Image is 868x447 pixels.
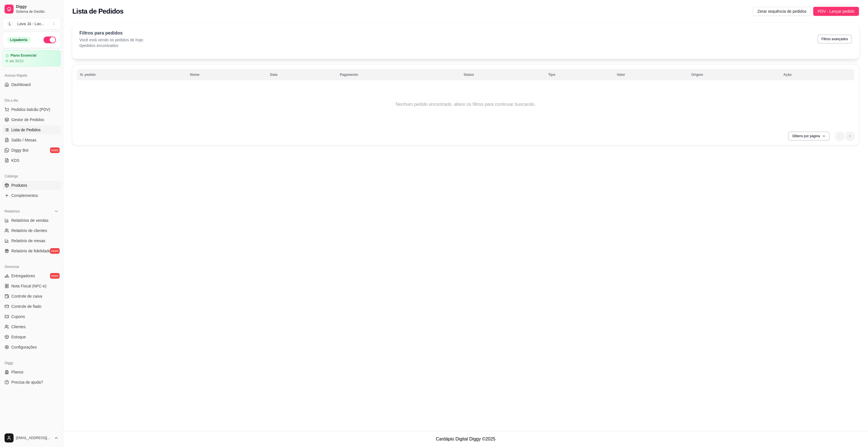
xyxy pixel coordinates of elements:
[2,80,61,89] a: Dashboard
[11,344,37,350] span: Configurações
[11,314,25,319] span: Cupons
[79,30,144,36] p: Filtros para pedidos
[2,312,61,321] a: Cupons
[11,218,49,223] span: Relatórios de vendas
[688,69,780,80] th: Origem
[2,125,61,134] a: Lista de Pedidos
[79,37,144,43] p: Você está vendo os pedidos de hoje.
[2,226,61,235] a: Relatório de clientes
[11,107,50,112] span: Pedidos balcão (PDV)
[11,324,26,330] span: Clientes
[11,248,51,254] span: Relatório de fidelidade
[2,216,61,225] a: Relatórios de vendas
[788,132,830,141] button: 30itens por página
[2,378,61,387] a: Precisa de ajuda?
[11,304,42,309] span: Controle de fiado
[17,21,44,27] div: Lava Já - Lav ...
[7,37,31,43] div: Loja aberta
[7,21,13,27] span: L
[2,271,61,280] a: Entregadoresnovo
[2,236,61,245] a: Relatório de mesas
[16,436,52,440] span: [EMAIL_ADDRESS][DOMAIN_NAME]
[11,293,42,299] span: Controle de caixa
[545,69,613,80] th: Tipo
[267,69,337,80] th: Data
[11,379,43,385] span: Precisa de ajuda?
[2,368,61,377] a: Planos
[2,322,61,331] a: Clientes
[11,117,44,123] span: Gestor de Pedidos
[44,36,56,43] button: Alterar Status
[11,369,23,375] span: Planos
[753,7,811,16] button: Zerar sequência de pedidos
[2,191,61,200] a: Complementos
[2,18,61,29] button: Select a team
[2,262,61,271] div: Gerenciar
[757,8,806,14] span: Zerar sequência de pedidos
[817,35,852,44] button: Filtros avançados
[2,343,61,352] a: Configurações
[11,82,31,87] span: Dashboard
[2,281,61,291] a: Nota Fiscal (NFC-e)
[11,147,29,153] span: Diggy Bot
[16,4,58,9] span: Diggy
[2,172,61,181] div: Catálogo
[11,228,47,233] span: Relatório de clientes
[2,96,61,105] div: Dia a dia
[2,358,61,368] div: Diggy
[832,129,857,143] nav: pagination navigation
[2,292,61,301] a: Controle de caixa
[11,283,46,289] span: Nota Fiscal (NFC-e)
[2,136,61,145] a: Salão / Mesas
[2,302,61,311] a: Controle de fiado
[2,431,61,445] button: [EMAIL_ADDRESS][DOMAIN_NAME]
[2,156,61,165] a: KDS
[813,7,859,16] button: PDV - Lançar pedido
[845,132,854,141] li: next page button
[77,82,854,127] td: Nenhum pedido encontrado, altere os filtros para continuar buscando.
[337,69,460,80] th: Pagamento
[9,59,23,63] article: até 30/10
[187,69,267,80] th: Nome
[63,431,868,447] footer: Cardápio Digital Diggy © 2025
[11,182,27,188] span: Produtos
[11,193,38,198] span: Complementos
[72,7,123,16] h2: Lista de Pedidos
[16,9,58,14] span: Sistema de Gestão
[79,43,144,48] p: 0 pedidos encontrados
[11,127,41,133] span: Lista de Pedidos
[460,69,545,80] th: Status
[2,71,61,80] div: Acesso Rápido
[2,105,61,114] button: Pedidos balcão (PDV)
[2,115,61,124] a: Gestor de Pedidos
[11,334,26,340] span: Estoque
[818,8,854,14] span: PDV - Lançar pedido
[11,273,35,279] span: Entregadores
[5,209,20,214] span: Relatórios
[10,53,36,58] article: Plano Essencial
[77,69,187,80] th: N. pedido
[11,137,36,143] span: Salão / Mesas
[2,181,61,190] a: Produtos
[613,69,688,80] th: Valor
[2,2,61,16] a: DiggySistema de Gestão
[11,238,45,244] span: Relatório de mesas
[2,332,61,341] a: Estoque
[2,146,61,155] a: Diggy Botnovo
[780,69,854,80] th: Ação
[2,50,61,66] a: Plano Essencialaté 30/10
[11,158,19,163] span: KDS
[2,246,61,255] a: Relatório de fidelidadenovo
